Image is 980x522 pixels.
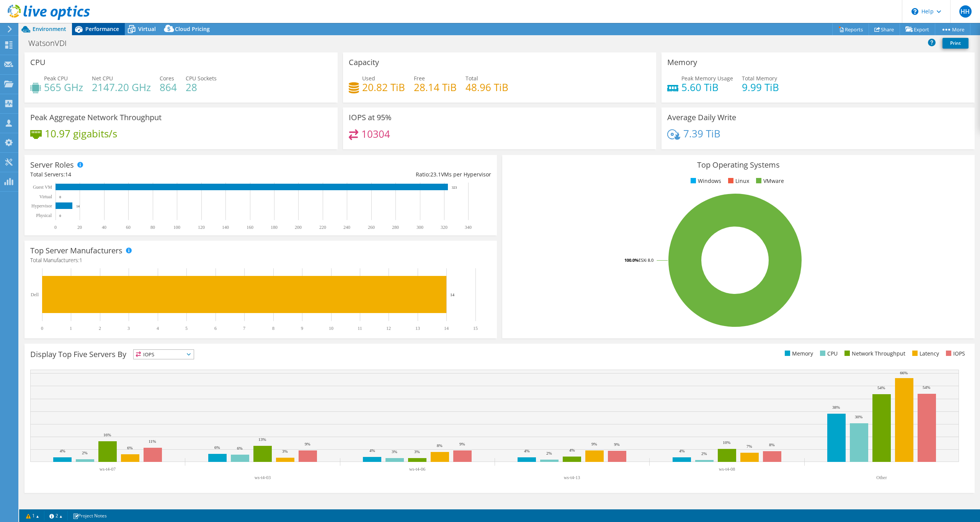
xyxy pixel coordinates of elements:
[21,511,44,520] a: 1
[33,184,52,190] text: Guest VM
[361,130,390,138] h4: 10304
[222,225,229,230] text: 140
[942,38,969,49] a: Print
[247,225,253,230] text: 160
[30,256,491,264] h4: Total Manufacturers:
[362,75,375,82] span: Used
[416,225,423,230] text: 300
[329,326,333,331] text: 10
[319,225,326,230] text: 220
[59,195,61,199] text: 0
[160,75,174,82] span: Cores
[282,449,288,453] text: 3%
[681,83,733,91] h4: 5.60 TiB
[667,113,736,122] h3: Average Daily Write
[392,225,399,230] text: 280
[31,292,39,297] text: Dell
[255,475,271,480] text: ws-t4-03
[186,75,217,82] span: CPU Sockets
[36,213,52,218] text: Physical
[237,446,243,450] text: 6%
[301,326,303,331] text: 9
[465,83,508,91] h4: 48.96 TiB
[869,23,900,35] a: Share
[624,257,639,263] tspan: 100.0%
[243,326,245,331] text: 7
[769,442,775,447] text: 8%
[92,75,113,82] span: Net CPU
[343,225,350,230] text: 240
[409,467,426,472] text: ws-t4-06
[127,326,130,331] text: 3
[719,467,735,472] text: ws-t4-08
[85,25,119,33] span: Performance
[667,58,697,67] h3: Memory
[175,25,210,33] span: Cloud Pricing
[70,326,72,331] text: 1
[368,225,375,230] text: 260
[305,442,310,446] text: 9%
[31,203,52,209] text: Hypervisor
[173,225,180,230] text: 100
[877,385,885,390] text: 54%
[59,214,61,218] text: 0
[726,177,749,185] li: Linux
[138,25,156,33] span: Virtual
[414,83,457,91] h4: 28.14 TiB
[473,326,478,331] text: 15
[185,326,188,331] text: 5
[157,326,159,331] text: 4
[362,83,405,91] h4: 20.82 TiB
[30,113,162,122] h3: Peak Aggregate Network Throughput
[258,437,266,442] text: 13%
[198,225,205,230] text: 120
[214,326,217,331] text: 6
[30,246,122,255] h3: Top Server Manufacturers
[271,225,278,230] text: 180
[414,75,425,82] span: Free
[54,225,57,230] text: 0
[369,448,375,453] text: 4%
[832,405,840,409] text: 38%
[746,444,752,449] text: 7%
[508,161,969,169] h3: Top Operating Systems
[430,171,441,178] span: 23.1
[349,113,392,122] h3: IOPS at 95%
[295,225,302,230] text: 200
[783,349,813,358] li: Memory
[44,511,68,520] a: 2
[459,442,465,446] text: 9%
[33,25,66,33] span: Environment
[41,326,43,331] text: 0
[349,58,379,67] h3: Capacity
[358,326,362,331] text: 11
[102,225,106,230] text: 40
[679,449,685,453] text: 4%
[689,177,721,185] li: Windows
[82,450,88,455] text: 2%
[569,448,575,452] text: 4%
[99,326,101,331] text: 2
[272,326,274,331] text: 8
[160,83,177,91] h4: 864
[723,440,730,445] text: 10%
[186,83,217,91] h4: 28
[935,23,970,35] a: More
[944,349,965,358] li: IOPS
[591,442,597,446] text: 9%
[100,467,116,472] text: ws-t4-07
[754,177,784,185] li: VMware
[441,225,448,230] text: 320
[127,445,133,450] text: 6%
[44,83,83,91] h4: 565 GHz
[392,449,397,454] text: 3%
[683,129,720,138] h4: 7.39 TiB
[79,256,82,264] span: 1
[855,414,862,419] text: 30%
[742,75,777,82] span: Total Memory
[25,39,78,47] h1: WatsonVDI
[415,326,420,331] text: 13
[614,442,620,447] text: 9%
[126,225,131,230] text: 60
[452,186,457,189] text: 323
